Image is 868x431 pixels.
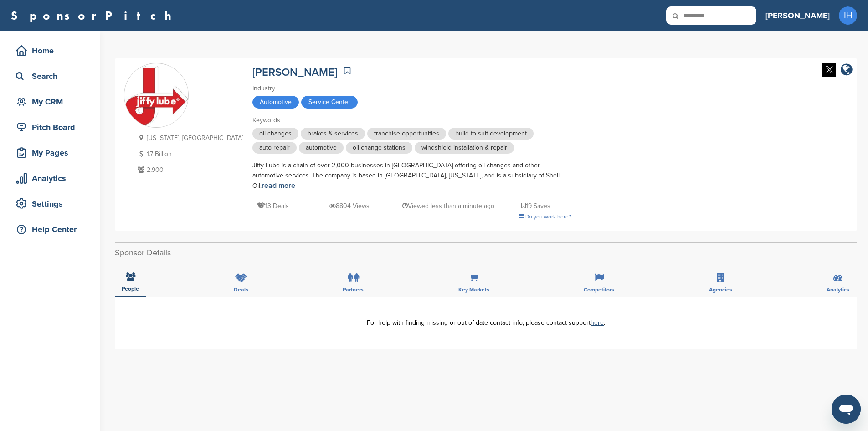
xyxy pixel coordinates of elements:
[252,128,298,140] span: oil changes
[14,119,91,135] div: Pitch Board
[584,287,614,292] span: Competitors
[765,9,830,22] h3: [PERSON_NAME]
[402,200,494,212] p: Viewed less than a minute ago
[252,115,571,125] div: Keywords
[301,128,365,140] span: brakes & services
[343,287,364,292] span: Partners
[591,319,604,327] a: here
[458,287,489,292] span: Key Markets
[415,142,514,154] span: windshield installation & repair
[367,128,446,140] span: franchise opportunities
[9,142,91,163] a: My Pages
[11,10,177,21] a: SponsorPitch
[257,200,289,212] p: 13 Deals
[9,40,91,61] a: Home
[301,96,358,109] span: Service Center
[9,91,91,112] a: My CRM
[822,63,836,77] img: Twitter white
[14,170,91,187] div: Analytics
[14,42,91,59] div: Home
[135,148,243,160] p: 1.7 Billion
[252,161,571,191] div: Jiffy Lube is a chain of over 2,000 businesses in [GEOGRAPHIC_DATA] offering oil changes and othe...
[9,117,91,138] a: Pitch Board
[14,145,91,161] div: My Pages
[135,164,243,176] p: 2,900
[9,168,91,189] a: Analytics
[252,83,571,93] div: Industry
[9,193,91,214] a: Settings
[832,395,861,424] iframe: Button to launch messaging window
[346,142,412,154] span: oil change stations
[135,132,243,144] p: [US_STATE], [GEOGRAPHIC_DATA]
[124,66,188,126] img: Sponsorpitch & Jiffy Lube
[115,247,857,259] h2: Sponsor Details
[262,181,295,190] a: read more
[827,287,849,292] span: Analytics
[14,221,91,238] div: Help Center
[14,68,91,84] div: Search
[252,66,337,79] a: [PERSON_NAME]
[234,287,248,292] span: Deals
[709,287,732,292] span: Agencies
[14,93,91,110] div: My CRM
[252,96,299,109] span: Automotive
[448,128,534,140] span: build to suit development
[128,320,843,326] div: For help with finding missing or out-of-date contact info, please contact support .
[521,200,550,212] p: 19 Saves
[299,142,344,154] span: automotive
[839,6,857,25] span: IH
[525,213,571,220] span: Do you work here?
[841,63,853,78] a: company link
[9,66,91,87] a: Search
[122,286,139,291] span: People
[329,200,370,212] p: 8804 Views
[765,5,830,26] a: [PERSON_NAME]
[519,213,571,220] a: Do you work here?
[9,219,91,240] a: Help Center
[252,142,297,154] span: auto repair
[14,196,91,212] div: Settings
